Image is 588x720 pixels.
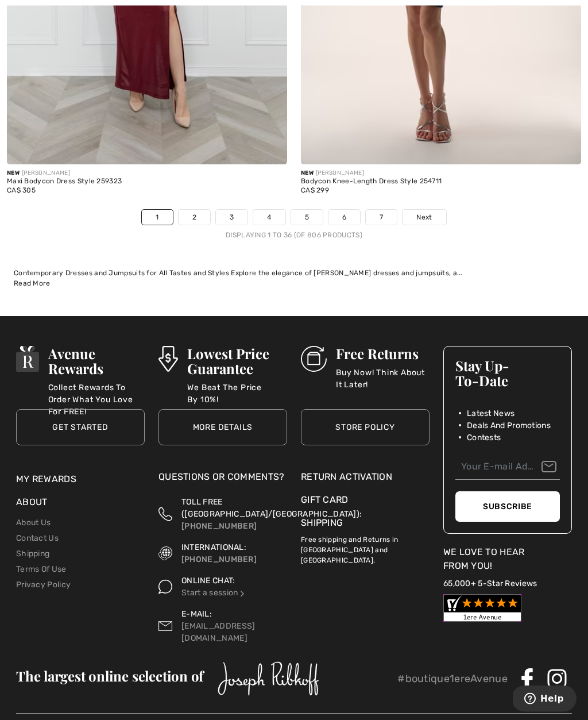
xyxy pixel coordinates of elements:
a: Start a session [181,588,246,598]
img: Free Returns [301,346,327,372]
img: Instagram [547,669,567,690]
span: CA$ 305 [7,187,36,195]
img: Facebook [517,669,537,690]
img: Avenue Rewards [16,346,39,372]
a: Shipping [301,518,343,529]
a: Next [403,210,446,225]
h3: Free Returns [336,346,430,361]
button: Subscribe [455,492,560,522]
div: We Love To Hear From You! [443,546,572,573]
a: 5 [291,210,323,225]
img: Online Chat [238,590,246,598]
img: Toll Free (Canada/US) [158,496,172,533]
a: Privacy Policy [16,580,71,590]
a: About Us [16,518,51,528]
p: We Beat The Price By 10%! [187,382,287,405]
a: 3 [216,210,247,225]
div: About [16,496,145,515]
div: Contemporary Dresses and Jumpsuits for All Tastes and Styles Explore the elegance of [PERSON_NAME... [14,268,574,279]
span: Read More [14,280,51,288]
img: Contact us [158,609,172,645]
p: Free shipping and Returns in [GEOGRAPHIC_DATA] and [GEOGRAPHIC_DATA]. [301,530,430,566]
img: Joseph Ribkoff [218,662,319,696]
span: CA$ 299 [301,187,329,195]
a: 1 [142,210,172,225]
img: Online Chat [158,575,172,599]
span: The largest online selection of [16,667,203,686]
p: Buy Now! Think About It Later! [336,367,430,390]
a: [EMAIL_ADDRESS][DOMAIN_NAME] [181,622,256,644]
span: E-MAIL: [181,610,212,619]
a: Terms Of Use [16,565,67,575]
a: 7 [366,210,397,225]
h3: Stay Up-To-Date [455,359,560,388]
div: Bodycon Knee-Length Dress Style 254711 [301,178,581,186]
span: New [301,170,314,177]
span: Deals And Promotions [467,420,551,432]
a: 6 [328,210,360,225]
a: 4 [253,210,285,225]
img: International [158,542,172,566]
p: Collect Rewards To Order What You Love For FREE! [48,382,145,405]
a: Return Activation [301,471,430,484]
h3: Avenue Rewards [48,346,145,376]
span: TOLL FREE ([GEOGRAPHIC_DATA]/[GEOGRAPHIC_DATA]): [181,498,362,519]
a: More Details [158,410,287,446]
span: Latest News [467,408,514,420]
a: 65,000+ 5-Star Reviews [443,579,537,589]
span: INTERNATIONAL: [181,543,246,553]
p: #boutique1ereAvenue [397,672,508,687]
span: Contests [467,432,501,444]
img: Lowest Price Guarantee [158,346,178,372]
a: Store Policy [301,410,430,446]
a: Get Started [16,410,145,446]
span: ONLINE CHAT: [181,576,235,586]
img: Customer Reviews [443,595,521,622]
a: My Rewards [16,474,76,485]
a: [PHONE_NUMBER] [181,522,257,532]
a: Gift Card [301,494,430,507]
input: Your E-mail Address [455,455,560,480]
iframe: Opens a widget where you can find more information [513,686,577,714]
a: [PHONE_NUMBER] [181,555,257,565]
div: Maxi Bodycon Dress Style 259323 [7,178,287,186]
div: Questions or Comments? [158,471,287,490]
a: Contact Us [16,534,59,544]
div: [PERSON_NAME] [7,170,287,178]
span: New [7,170,20,177]
a: 2 [179,210,210,225]
div: [PERSON_NAME] [301,170,581,178]
span: Next [416,213,432,223]
a: Shipping [16,549,49,559]
h3: Lowest Price Guarantee [187,346,287,376]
